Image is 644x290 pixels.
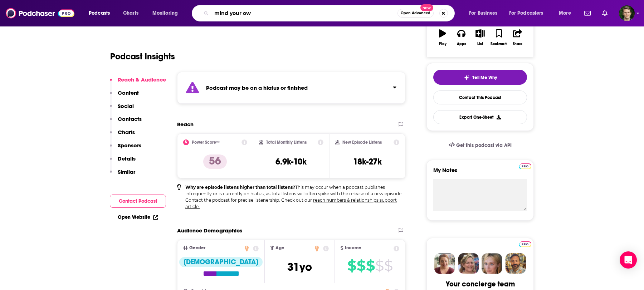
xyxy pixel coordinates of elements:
[185,184,405,210] p: This may occur when a podcast publishes infrequently or is currently on hiatus, as total listens ...
[519,241,531,247] img: Podchaser Pro
[6,6,74,20] img: Podchaser - Follow, Share and Rate Podcasts
[508,25,527,50] button: Share
[118,76,166,83] p: Reach & Audience
[206,84,308,91] strong: Podcast may be on a hiatus or finished
[110,76,166,89] button: Reach & Audience
[179,257,263,267] div: [DEMOGRAPHIC_DATA]
[559,8,571,18] span: More
[471,25,489,50] button: List
[185,185,295,190] b: Why are episode listens higher than total listens?
[118,115,142,122] p: Contacts
[433,25,452,50] button: Play
[504,8,554,19] button: open menu
[353,156,382,167] h3: 18k-27k
[469,8,497,18] span: For Business
[366,260,375,271] span: $
[192,140,220,145] h2: Power Score™
[554,8,580,19] button: open menu
[433,167,527,179] label: My Notes
[118,129,135,136] p: Charts
[118,89,139,96] p: Content
[491,42,507,46] div: Bookmark
[110,89,139,103] button: Content
[89,8,110,18] span: Podcasts
[619,5,635,21] span: Logged in as drew.kilman
[118,214,158,220] a: Open Website
[505,253,526,274] img: Jon Profile
[347,260,356,271] span: $
[446,280,515,289] div: Your concierge team
[84,8,119,19] button: open menu
[189,246,205,250] span: Gender
[472,75,497,80] span: Tell Me Why
[287,260,312,274] span: 31 yo
[439,42,447,46] div: Play
[433,110,527,124] button: Export One-Sheet
[519,163,531,169] img: Podchaser Pro
[110,195,166,208] button: Contact Podcast
[177,227,242,234] h2: Audience Demographics
[110,103,134,116] button: Social
[345,246,361,250] span: Income
[513,42,522,46] div: Share
[118,8,143,19] a: Charts
[509,8,543,18] span: For Podcasters
[581,7,594,19] a: Show notifications dropdown
[342,140,382,145] h2: New Episode Listens
[401,11,430,15] span: Open Advanced
[434,253,455,274] img: Sydney Profile
[211,8,397,19] input: Search podcasts, credits, & more...
[123,8,138,18] span: Charts
[433,90,527,104] a: Contact This Podcast
[433,70,527,85] button: tell me why sparkleTell Me Why
[347,260,392,271] a: $$$$$
[464,8,506,19] button: open menu
[147,8,187,19] button: open menu
[275,246,284,250] span: Age
[599,7,610,19] a: Show notifications dropdown
[275,156,307,167] h3: 6.9k-10k
[620,251,637,269] div: Open Intercom Messenger
[266,140,307,145] h2: Total Monthly Listens
[287,264,312,273] a: 31yo
[443,137,517,154] a: Get this podcast via API
[619,5,635,21] button: Show profile menu
[118,103,134,109] p: Social
[110,51,175,62] h1: Podcast Insights
[110,142,141,155] button: Sponsors
[177,121,194,128] h2: Reach
[203,154,227,169] p: 56
[384,260,392,271] span: $
[177,72,405,104] section: Click to expand status details
[375,260,384,271] span: $
[110,129,135,142] button: Charts
[519,162,531,169] a: Pro website
[452,25,470,50] button: Apps
[118,142,141,149] p: Sponsors
[519,240,531,247] a: Pro website
[477,42,483,46] div: List
[110,168,135,182] button: Similar
[118,155,136,162] p: Details
[152,8,178,18] span: Monitoring
[456,142,512,148] span: Get this podcast via API
[489,25,508,50] button: Bookmark
[457,42,466,46] div: Apps
[179,257,263,276] a: [DEMOGRAPHIC_DATA]
[185,197,397,209] a: reach numbers & relationships support article.
[357,260,365,271] span: $
[464,75,469,80] img: tell me why sparkle
[420,4,433,11] span: New
[199,5,462,21] div: Search podcasts, credits, & more...
[458,253,479,274] img: Barbara Profile
[118,168,135,175] p: Similar
[619,5,635,21] img: User Profile
[110,155,136,168] button: Details
[482,253,502,274] img: Jules Profile
[110,115,142,129] button: Contacts
[397,9,434,18] button: Open AdvancedNew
